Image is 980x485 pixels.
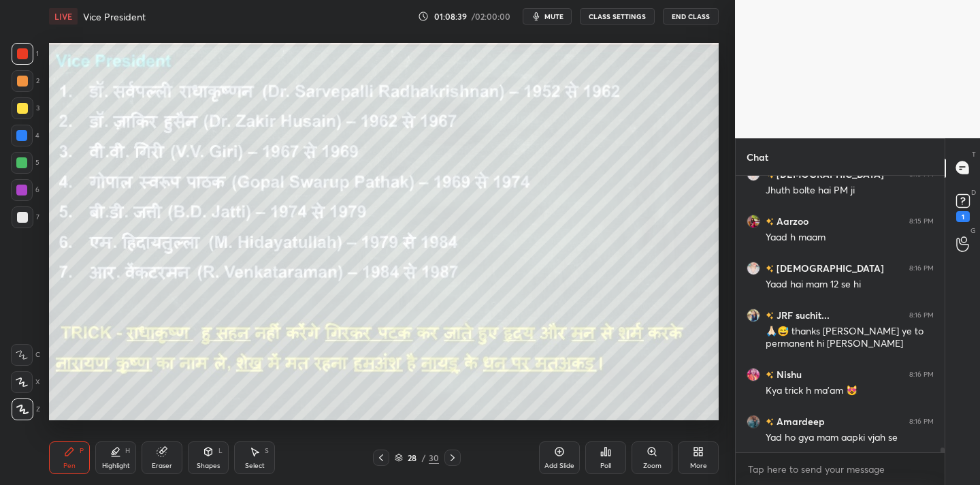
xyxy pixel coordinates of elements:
[11,152,39,174] div: 5
[12,398,40,420] div: Z
[909,264,934,272] div: 8:16 PM
[544,12,563,21] span: mute
[774,261,884,275] h6: [DEMOGRAPHIC_DATA]
[766,384,934,398] div: Kya trick h ma'am 😻
[747,214,760,228] img: 46a5fcf2482c452ca07645318866de17.jpg
[600,463,611,469] div: Poll
[774,414,825,428] h6: Amardeep
[11,371,40,393] div: X
[102,463,130,469] div: Highlight
[11,179,39,201] div: 6
[747,367,760,381] img: c4b42b3234e144eea503351f08f9c20e.jpg
[766,231,934,245] div: Yaad h maam
[152,463,172,469] div: Eraser
[218,448,223,454] div: L
[909,370,934,378] div: 8:16 PM
[774,214,808,228] h6: Aarzoo
[663,8,719,25] button: End Class
[747,261,760,275] img: 01e10eeacd2c4f8e99796ea762c37a9f.jpg
[63,463,76,469] div: Pen
[766,184,934,198] div: Jhuth bolte hai PM ji
[12,97,39,119] div: 3
[422,454,426,462] div: /
[909,311,934,319] div: 8:16 PM
[774,308,830,322] h6: JRF suchit...
[265,448,269,454] div: S
[766,278,934,292] div: Yaad hai mam 12 se hi
[736,176,945,453] div: grid
[909,217,934,225] div: 8:15 PM
[690,463,707,469] div: More
[643,463,661,469] div: Zoom
[12,43,39,65] div: 1
[971,187,976,198] p: D
[245,463,265,469] div: Select
[83,10,146,23] h4: Vice President
[766,265,774,272] img: no-rating-badge.077c3623.svg
[766,431,934,445] div: Yad ho gya mam aapki vjah se
[49,8,78,25] div: LIVE
[766,312,774,319] img: no-rating-badge.077c3623.svg
[766,325,934,351] div: 🙏🏻😅 thanks [PERSON_NAME] ye to permanent hi [PERSON_NAME]
[429,452,439,464] div: 30
[972,149,976,159] p: T
[125,448,130,454] div: H
[736,139,779,175] p: Chat
[80,448,84,454] div: P
[970,225,976,236] p: G
[406,454,419,462] div: 28
[523,8,572,25] button: mute
[956,211,970,222] div: 1
[544,463,574,469] div: Add Slide
[909,170,934,178] div: 8:15 PM
[766,218,774,225] img: no-rating-badge.077c3623.svg
[747,308,760,322] img: AOh14GjbAIAHZD3H0-kCjuN-_RQtdPwkq45UPFbgAbko=s96-c
[12,206,39,228] div: 7
[11,344,40,366] div: C
[909,417,934,425] div: 8:16 PM
[197,463,220,469] div: Shapes
[747,414,760,428] img: a15a15895fbb4c4ca383359e567bbb17.jpg
[766,371,774,379] img: no-rating-badge.077c3623.svg
[766,171,774,178] img: no-rating-badge.077c3623.svg
[11,125,39,146] div: 4
[580,8,655,25] button: CLASS SETTINGS
[12,70,39,92] div: 2
[774,367,802,381] h6: Nishu
[766,418,774,426] img: no-rating-badge.077c3623.svg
